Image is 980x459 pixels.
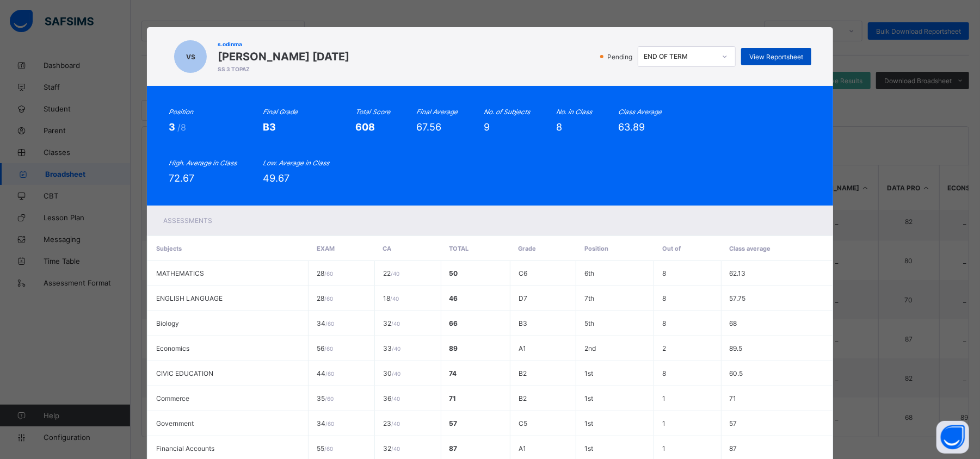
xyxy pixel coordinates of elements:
i: Final Grade [263,108,298,116]
span: 62.13 [730,269,746,277]
span: 66 [449,319,458,327]
span: / 40 [391,420,400,427]
span: 68 [730,319,737,327]
span: 23 [383,419,400,427]
span: 32 [383,444,400,452]
span: 89 [449,344,458,352]
span: A1 [519,444,526,452]
span: 55 [317,444,333,452]
span: 87 [449,444,458,452]
span: MATHEMATICS [156,269,204,277]
span: 1st [584,419,593,427]
span: / 40 [391,320,400,327]
i: Final Average [416,108,458,116]
span: 22 [383,269,399,277]
span: [PERSON_NAME] [DATE] [218,50,349,63]
span: 89.5 [730,344,743,352]
span: 28 [317,269,333,277]
span: C6 [519,269,527,277]
span: 74 [449,369,457,377]
span: Commerce [156,394,189,402]
span: 72.67 [169,172,194,184]
div: END OF TERM [644,53,716,61]
span: /8 [177,122,186,133]
span: / 60 [325,395,334,402]
span: / 60 [324,295,333,302]
span: 1 [662,419,665,427]
span: Pending [606,53,636,61]
i: Total Score [355,108,390,116]
span: A1 [519,344,526,352]
span: 57 [449,419,458,427]
span: B2 [519,394,527,402]
i: Class Average [618,108,662,116]
span: 8 [662,369,666,377]
span: / 60 [325,370,334,377]
span: ENGLISH LANGUAGE [156,294,223,302]
span: / 40 [391,395,400,402]
span: 1st [584,369,593,377]
i: High. Average in Class [169,159,237,167]
span: / 40 [391,270,399,277]
span: 1 [662,444,665,452]
span: 46 [449,294,458,302]
span: 36 [383,394,400,402]
span: 67.56 [416,121,441,133]
span: 8 [662,319,666,327]
span: / 40 [392,345,400,352]
span: 3 [169,121,177,133]
span: 49.67 [263,172,289,184]
span: 44 [317,369,334,377]
span: 50 [449,269,458,277]
span: 63.89 [618,121,645,133]
button: Open asap [936,421,969,454]
span: Subjects [156,245,182,252]
span: CIVIC EDUCATION [156,369,213,377]
span: 57 [730,419,737,427]
span: Total [449,245,469,252]
span: VS [186,53,195,61]
span: 32 [383,319,400,327]
span: 9 [484,121,490,133]
span: Government [156,419,194,427]
span: / 40 [392,370,400,377]
span: 8 [662,294,666,302]
span: 34 [317,419,334,427]
span: B3 [263,121,276,133]
span: 35 [317,394,334,402]
span: / 40 [390,295,399,302]
span: / 60 [324,270,333,277]
span: Position [584,245,608,252]
span: C5 [519,419,527,427]
span: 5th [584,319,594,327]
span: 608 [355,121,375,133]
i: No. in Class [556,108,592,116]
span: / 40 [391,445,400,452]
span: 30 [383,369,400,377]
span: View Reportsheet [749,53,803,61]
span: 33 [383,344,400,352]
span: Financial Accounts [156,444,214,452]
i: Position [169,108,193,116]
span: B3 [519,319,527,327]
span: B2 [519,369,527,377]
span: 56 [317,344,333,352]
i: Low. Average in Class [263,159,329,167]
span: 71 [730,394,737,402]
span: Assessments [163,216,212,225]
span: 2 [662,344,666,352]
span: / 60 [325,320,334,327]
span: 8 [662,269,666,277]
span: EXAM [317,245,335,252]
span: Grade [518,245,536,252]
span: 1 [662,394,665,402]
i: No. of Subjects [484,108,530,116]
span: D7 [519,294,527,302]
span: / 60 [325,420,334,427]
span: / 60 [324,345,333,352]
span: Out of [662,245,681,252]
span: 18 [383,294,399,302]
span: Biology [156,319,179,327]
span: s.odinma [218,41,349,47]
span: 6th [584,269,594,277]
